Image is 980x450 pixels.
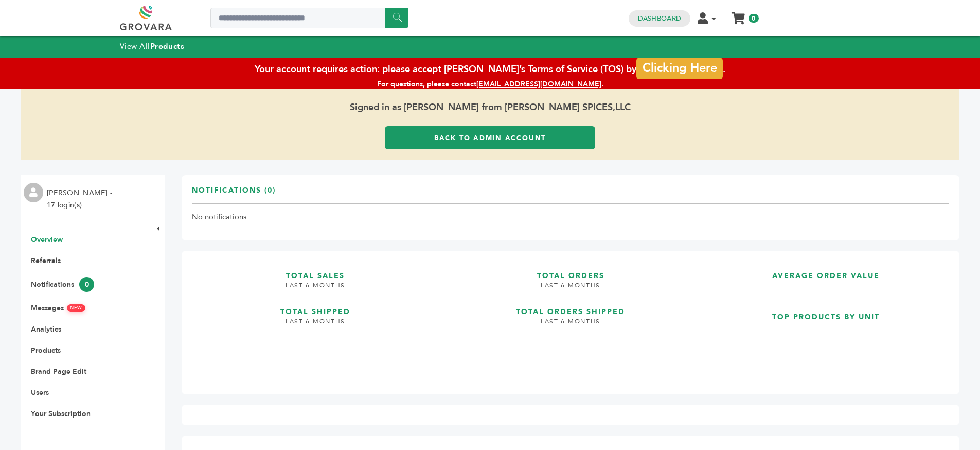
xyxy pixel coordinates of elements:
[24,183,43,202] img: profile.png
[79,277,94,292] span: 0
[120,41,185,51] a: View AllProducts
[702,302,949,322] h3: TOP PRODUCTS BY UNIT
[447,317,694,334] h4: LAST 6 MONTHS
[31,388,49,397] a: Users
[192,261,439,376] a: TOTAL SALES LAST 6 MONTHS TOTAL SHIPPED LAST 6 MONTHS
[192,204,949,231] td: No notifications.
[31,367,86,376] a: Brand Page Edit
[636,57,723,79] a: Clicking Here
[702,261,949,294] a: AVERAGE ORDER VALUE
[385,126,595,149] a: Back to Admin Account
[150,41,184,51] strong: Products
[702,302,949,376] a: TOP PRODUCTS BY UNIT
[702,261,949,281] h3: AVERAGE ORDER VALUE
[732,9,744,20] a: My Cart
[192,261,439,281] h3: TOTAL SALES
[210,8,408,28] input: Search a product or brand...
[638,14,681,23] a: Dashboard
[67,304,85,312] span: NEW
[192,297,439,317] h3: TOTAL SHIPPED
[447,261,694,281] h3: TOTAL ORDERS
[47,187,115,212] li: [PERSON_NAME] - 17 login(s)
[192,185,276,203] h3: Notifications (0)
[31,280,94,289] a: Notifications0
[31,324,61,334] a: Analytics
[31,409,91,419] a: Your Subscription
[31,303,85,313] a: MessagesNEW
[21,89,959,126] span: Signed in as [PERSON_NAME] from [PERSON_NAME] SPICES,LLC
[31,235,63,245] a: Overview
[447,297,694,317] h3: TOTAL ORDERS SHIPPED
[31,345,61,355] a: Products
[476,79,601,89] a: [EMAIL_ADDRESS][DOMAIN_NAME]
[447,281,694,298] h4: LAST 6 MONTHS
[192,317,439,334] h4: LAST 6 MONTHS
[31,256,61,266] a: Referrals
[192,281,439,298] h4: LAST 6 MONTHS
[447,261,694,376] a: TOTAL ORDERS LAST 6 MONTHS TOTAL ORDERS SHIPPED LAST 6 MONTHS
[749,14,758,23] span: 0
